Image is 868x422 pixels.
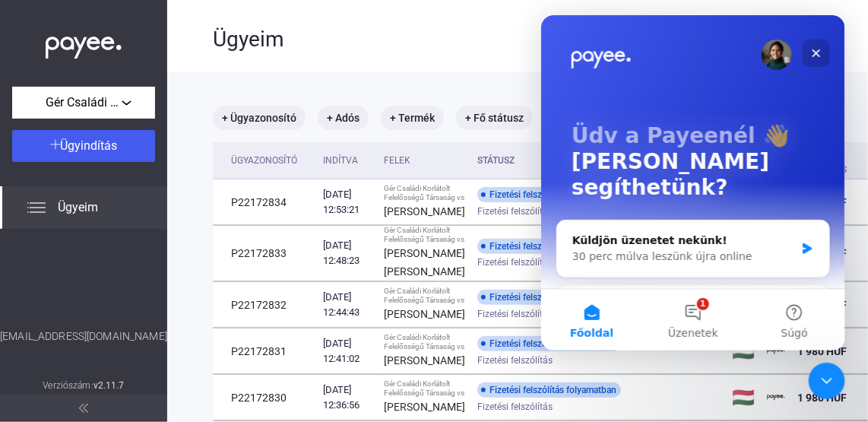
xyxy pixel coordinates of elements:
div: Fizetési felszólítás folyamatban [477,290,621,305]
span: 1 980 HUF [797,392,847,404]
img: payee-logo [767,342,785,360]
div: [DATE] 12:53:21 [323,187,372,217]
button: Ügyindítás [12,130,155,162]
strong: [PERSON_NAME] [384,308,465,320]
strong: [PERSON_NAME] [384,401,465,413]
img: white-payee-white-dot.svg [46,28,122,59]
span: Fizetési felszólítás [477,253,553,271]
div: Fizetési felszólítás folyamatban [477,239,621,254]
div: Gér Családi Korlátolt Felelősségű Társaság vs [384,287,465,305]
td: P22172833 [213,226,317,281]
mat-chip: + Ügyazonosító [213,106,306,130]
img: list.svg [27,198,46,217]
div: Felek [384,151,410,170]
td: P22172834 [213,179,317,225]
span: Fizetési felszólítás [477,398,553,416]
div: [DATE] 12:44:43 [323,290,372,320]
div: Ügyazonosító [231,151,297,170]
td: P22172830 [213,375,317,420]
img: plus-white.svg [50,139,61,150]
div: Fizetési felszólítás folyamatban [477,187,621,202]
div: Gér Családi Korlátolt Felelősségű Társaság vs [384,184,465,202]
div: Ügyazonosító [231,151,311,170]
div: Gér Családi Korlátolt Felelősségű Társaság vs [384,333,465,351]
span: 1 980 HUF [797,345,847,357]
div: Ügyeim [213,27,689,52]
div: [DATE] 12:48:23 [323,238,372,268]
strong: [PERSON_NAME] [384,205,465,217]
div: [DATE] 12:41:02 [323,336,372,366]
span: Fizetési felszólítás [477,305,553,323]
strong: [PERSON_NAME] [384,354,465,366]
strong: [PERSON_NAME] [PERSON_NAME] [384,247,465,278]
div: Felek [384,151,465,170]
div: Gér Családi Korlátolt Felelősségű Társaság vs [384,379,465,398]
img: arrow-double-left-grey.svg [79,404,88,413]
mat-chip: + Adós [318,106,369,130]
strong: v2.11.7 [93,380,125,391]
button: Gér Családi Korlátolt Felelősségű Társaság [12,87,155,119]
div: Indítva [323,151,358,170]
iframe: Intercom live chat [809,363,845,399]
td: P22172832 [213,282,317,328]
div: Indítva [323,151,372,170]
td: 🇭🇺 [726,375,761,420]
div: Fizetési felszólítás folyamatban [477,382,621,398]
div: [DATE] 12:36:56 [323,382,372,413]
mat-chip: + Fő státusz [456,106,533,130]
th: Státusz [471,142,726,179]
div: Gér Családi Korlátolt Felelősségű Társaság vs [384,226,465,244]
td: P22172831 [213,328,317,374]
mat-chip: + Termék [381,106,444,130]
img: payee-logo [767,389,785,407]
span: Gér Családi Korlátolt Felelősségű Társaság [46,94,122,112]
span: Ügyeim [58,198,98,217]
span: Fizetési felszólítás [477,351,553,370]
div: Fizetési felszólítás folyamatban [477,336,621,351]
span: Fizetési felszólítás [477,202,553,221]
span: Ügyindítás [61,138,118,153]
iframe: Intercom live chat [541,15,845,351]
td: 🇭🇺 [726,328,761,374]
